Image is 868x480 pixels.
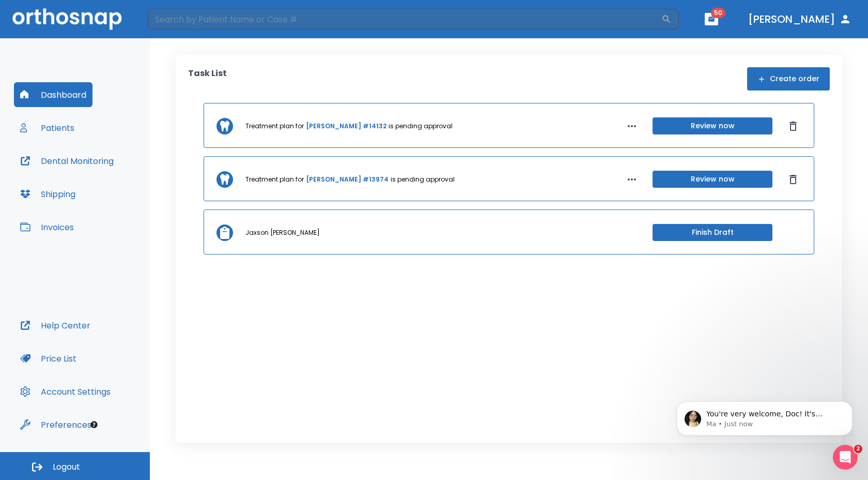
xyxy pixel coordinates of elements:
[12,8,122,29] img: Orthosnap
[389,122,453,131] p: is pending approval
[711,8,725,18] span: 50
[744,10,856,28] button: [PERSON_NAME]
[14,115,81,140] button: Patients
[747,67,830,91] button: Create order
[14,346,83,371] button: Price List
[89,420,99,429] div: Tooltip anchor
[785,171,801,188] button: Dismiss
[14,148,120,173] button: Dental Monitoring
[14,215,80,239] button: Invoices
[306,122,386,131] a: [PERSON_NAME] #14132
[14,412,98,437] button: Preferences
[854,445,862,453] span: 2
[833,445,858,470] iframe: Intercom live chat
[148,9,661,29] input: Search by Patient Name or Case #
[306,175,389,184] a: [PERSON_NAME] #13974
[391,175,455,184] p: is pending approval
[53,461,80,473] span: Logout
[245,228,320,237] p: Jaxson [PERSON_NAME]
[785,118,801,134] button: Dismiss
[245,175,304,184] p: Treatment plan for
[14,379,117,404] button: Account Settings
[653,171,772,188] button: Review now
[14,182,82,206] button: Shipping
[14,82,92,107] button: Dashboard
[14,313,97,338] button: Help Center
[661,380,868,452] iframe: Intercom notifications message
[245,122,304,131] p: Treatment plan for
[653,224,772,241] button: Finish Draft
[653,117,772,134] button: Review now
[188,67,227,91] p: Task List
